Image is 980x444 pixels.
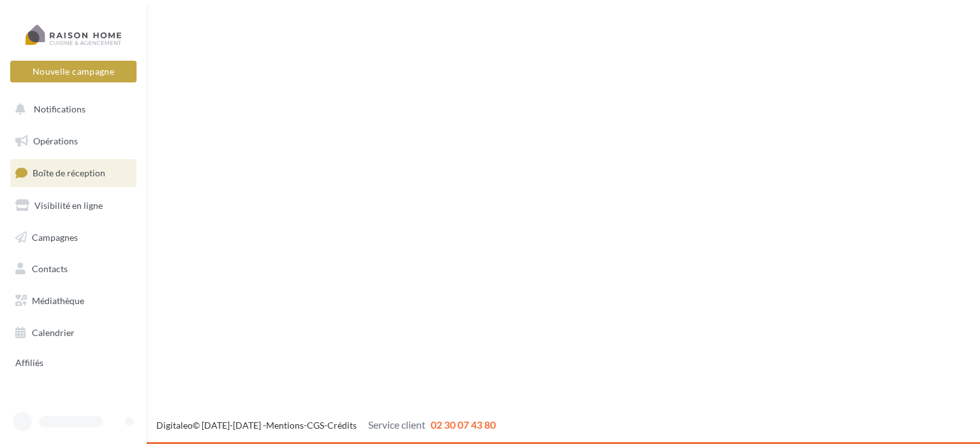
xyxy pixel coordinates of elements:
[33,135,78,146] span: Opérations
[8,96,134,123] button: Notifications
[8,159,139,187] a: Boîte de réception
[8,351,139,374] a: Affiliés
[327,420,357,431] a: Crédits
[8,256,139,282] a: Contacts
[8,287,139,314] a: Médiathèque
[368,418,426,431] span: Service client
[32,295,84,306] span: Médiathèque
[33,167,105,178] span: Boîte de réception
[307,420,324,431] a: CGS
[156,420,193,431] a: Digitaleo
[34,103,85,114] span: Notifications
[8,128,139,155] a: Opérations
[15,358,43,369] span: Affiliés
[266,420,304,431] a: Mentions
[34,200,103,211] span: Visibilité en ligne
[32,231,78,242] span: Campagnes
[8,319,139,346] a: Calendrier
[156,420,496,431] span: © [DATE]-[DATE] - - -
[10,61,137,82] button: Nouvelle campagne
[32,263,68,274] span: Contacts
[32,327,75,338] span: Calendrier
[8,224,139,251] a: Campagnes
[8,192,139,219] a: Visibilité en ligne
[431,418,496,431] span: 02 30 07 43 80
